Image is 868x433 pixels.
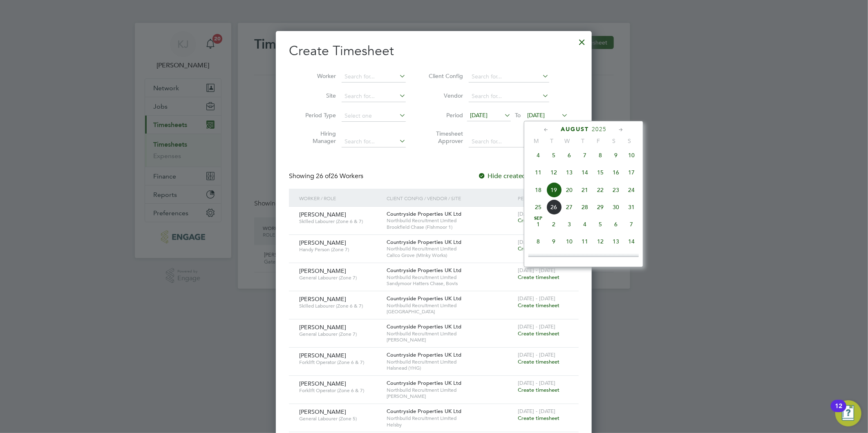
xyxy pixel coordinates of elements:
span: W [559,137,575,145]
span: Skilled Labourer (Zone 6 & 7) [299,218,380,225]
span: [DATE] - [DATE] [518,295,555,302]
span: [PERSON_NAME] [299,211,346,218]
input: Search for... [342,71,406,83]
span: 30 [608,199,624,215]
label: Timesheet Approver [426,130,463,145]
span: Northbuild Recruitment Limited [387,217,514,224]
span: 31 [624,199,639,215]
span: [DATE] - [DATE] [518,267,555,274]
span: F [591,137,606,145]
button: Open Resource Center, 12 new notifications [835,400,861,426]
label: Client Config [426,72,463,80]
span: Countryside Properties UK Ltd [387,210,461,217]
span: Northbuild Recruitment Limited [387,302,514,309]
span: 3 [562,216,577,232]
span: [GEOGRAPHIC_DATA] [387,308,514,315]
span: General Labourer (Zone 7) [299,331,380,337]
input: Search for... [469,136,549,147]
span: 28 [577,199,593,215]
div: 12 [835,406,842,417]
span: August [561,126,589,133]
span: [PERSON_NAME] [299,380,346,387]
span: 4 [577,216,593,232]
span: 14 [577,165,593,180]
span: Countryside Properties UK Ltd [387,239,461,246]
span: 14 [624,234,639,249]
span: [DATE] - [DATE] [518,408,555,415]
span: 12 [546,165,562,180]
span: [DATE] - [DATE] [518,210,555,217]
span: S [606,137,622,145]
span: 18 [577,251,593,266]
span: Create timesheet [518,386,559,393]
span: Skilled Labourer (Zone 6 & 7) [299,303,380,309]
span: Create timesheet [518,302,559,309]
div: Client Config / Vendor / Site [385,189,516,208]
span: 9 [608,147,624,163]
span: 1 [530,216,546,232]
label: Hide created timesheets [478,172,561,180]
span: 5 [546,147,562,163]
span: Forklift Operator (Zone 6 & 7) [299,359,380,366]
span: 6 [608,216,624,232]
span: [DATE] - [DATE] [518,239,555,246]
span: [DATE] - [DATE] [518,379,555,386]
input: Search for... [469,91,549,102]
span: 21 [624,251,639,266]
label: Hiring Manager [299,130,336,145]
span: Sep [530,216,546,221]
span: Northbuild Recruitment Limited [387,387,514,393]
span: General Labourer (Zone 7) [299,275,380,281]
span: 8 [593,147,608,163]
span: 16 [608,165,624,180]
span: 21 [577,182,593,198]
span: Northbuild Recruitment Limited [387,246,514,252]
span: To [512,110,523,121]
span: Northbuild Recruitment Limited [387,274,514,281]
input: Select one [342,110,406,122]
span: 24 [624,182,639,198]
span: Countryside Properties UK Ltd [387,267,461,274]
label: Worker [299,72,336,80]
span: 5 [593,216,608,232]
span: Countryside Properties UK Ltd [387,295,461,302]
input: Search for... [342,91,406,102]
span: 4 [530,147,546,163]
span: 19 [546,182,562,198]
span: 19 [593,251,608,266]
span: 17 [624,165,639,180]
span: Calico Grove (Minky Works) [387,252,514,259]
span: 2 [546,216,562,232]
span: 13 [562,165,577,180]
span: 25 [530,199,546,215]
span: Countryside Properties UK Ltd [387,351,461,358]
span: 9 [546,234,562,249]
span: Countryside Properties UK Ltd [387,379,461,386]
span: [PERSON_NAME] [299,352,346,359]
span: [DATE] [470,112,488,119]
span: 6 [562,147,577,163]
span: Sandymoor Hatters Chase, Bovis [387,280,514,287]
span: 15 [530,251,546,266]
span: [PERSON_NAME] [299,408,346,415]
span: 11 [577,234,593,249]
span: Northbuild Recruitment Limited [387,359,514,365]
span: Create timesheet [518,415,559,422]
div: Period [516,189,570,208]
span: T [575,137,591,145]
span: 11 [530,165,546,180]
span: General Labourer (Zone 5) [299,415,380,422]
span: Create timesheet [518,245,559,252]
span: 12 [593,234,608,249]
span: T [544,137,559,145]
span: Handy Person (Zone 7) [299,246,380,253]
span: 15 [593,165,608,180]
label: Vendor [426,92,463,99]
span: [PERSON_NAME] [299,295,346,303]
span: [DATE] - [DATE] [518,351,555,358]
div: Showing [289,172,365,181]
span: 13 [608,234,624,249]
span: 2025 [592,126,606,133]
span: 7 [624,216,639,232]
span: [PERSON_NAME] [387,337,514,343]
